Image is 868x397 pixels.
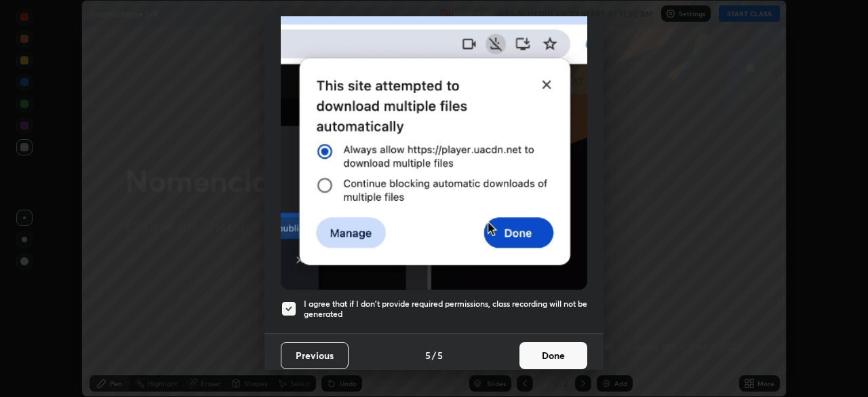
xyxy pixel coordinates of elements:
button: Previous [281,342,349,369]
h4: 5 [425,348,431,362]
h4: 5 [437,348,443,362]
button: Done [519,342,587,369]
h4: / [432,348,436,362]
h5: I agree that if I don't provide required permissions, class recording will not be generated [304,299,587,320]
